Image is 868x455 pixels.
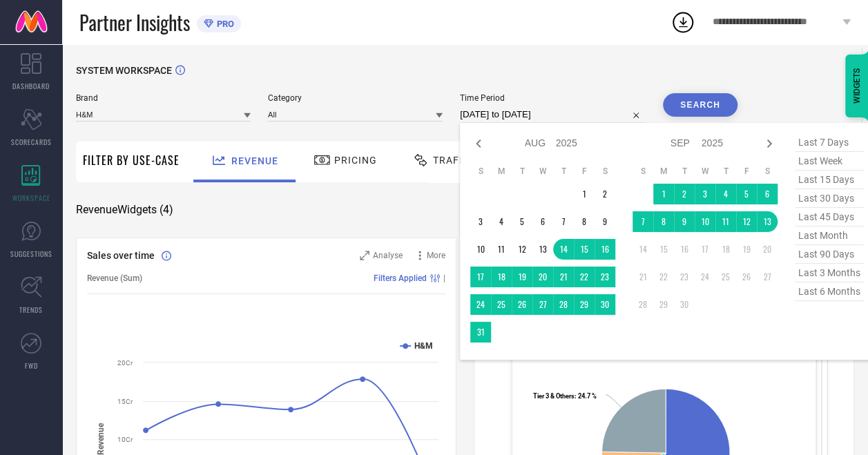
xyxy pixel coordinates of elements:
tspan: Tier 3 & Others [533,391,575,399]
span: More [427,251,445,260]
th: Monday [491,166,512,177]
span: Filters Applied [374,273,427,283]
th: Thursday [553,166,574,177]
td: Wed Sep 17 2025 [695,239,715,260]
td: Wed Sep 03 2025 [695,184,715,204]
td: Fri Aug 15 2025 [574,239,595,260]
span: PRO [213,19,234,29]
td: Wed Aug 13 2025 [532,239,553,260]
td: Sat Sep 13 2025 [757,211,778,232]
td: Sun Sep 28 2025 [633,294,653,315]
td: Tue Aug 12 2025 [512,239,532,260]
th: Friday [574,166,595,177]
span: | [443,273,445,283]
td: Sat Sep 20 2025 [757,239,778,260]
span: Partner Insights [79,8,190,37]
td: Tue Sep 23 2025 [674,267,695,287]
span: Category [268,93,443,103]
td: Fri Aug 29 2025 [574,294,595,315]
text: 20Cr [117,359,133,367]
td: Mon Sep 22 2025 [653,267,674,287]
span: Brand [76,93,251,103]
td: Sat Aug 30 2025 [595,294,615,315]
th: Tuesday [674,166,695,177]
span: last 30 days [795,189,864,208]
td: Sat Aug 09 2025 [595,211,615,232]
td: Fri Aug 01 2025 [574,184,595,204]
span: SYSTEM WORKSPACE [76,65,172,76]
tspan: Revenue [96,423,106,455]
th: Sunday [633,166,653,177]
th: Saturday [757,166,778,177]
div: Next month [761,135,778,152]
td: Wed Aug 20 2025 [532,267,553,287]
td: Thu Aug 14 2025 [553,239,574,260]
td: Thu Sep 11 2025 [715,211,736,232]
td: Wed Sep 24 2025 [695,267,715,287]
span: Revenue (Sum) [87,273,142,283]
th: Tuesday [512,166,532,177]
td: Fri Aug 22 2025 [574,267,595,287]
span: last 7 days [795,133,864,152]
td: Thu Sep 04 2025 [715,184,736,204]
td: Sun Sep 21 2025 [633,267,653,287]
button: Search [663,93,737,117]
th: Wednesday [532,166,553,177]
th: Monday [653,166,674,177]
td: Mon Aug 18 2025 [491,267,512,287]
td: Wed Sep 10 2025 [695,211,715,232]
td: Mon Aug 11 2025 [491,239,512,260]
text: H&M [414,341,433,351]
td: Fri Aug 08 2025 [574,211,595,232]
td: Mon Sep 15 2025 [653,239,674,260]
td: Tue Sep 30 2025 [674,294,695,315]
td: Thu Aug 21 2025 [553,267,574,287]
span: Revenue Widgets ( 4 ) [76,203,173,217]
td: Sat Sep 27 2025 [757,267,778,287]
td: Wed Aug 06 2025 [532,211,553,232]
td: Mon Sep 29 2025 [653,294,674,315]
span: last 6 months [795,282,864,301]
span: Traffic [433,155,476,166]
td: Sun Aug 17 2025 [470,267,491,287]
td: Sun Aug 10 2025 [470,239,491,260]
td: Thu Sep 18 2025 [715,239,736,260]
td: Mon Aug 25 2025 [491,294,512,315]
td: Mon Sep 01 2025 [653,184,674,204]
span: WORKSPACE [12,193,50,203]
td: Sat Aug 16 2025 [595,239,615,260]
th: Friday [736,166,757,177]
span: last week [795,152,864,171]
td: Sun Aug 03 2025 [470,211,491,232]
span: FWD [25,360,38,371]
td: Wed Aug 27 2025 [532,294,553,315]
td: Mon Sep 08 2025 [653,211,674,232]
td: Mon Aug 04 2025 [491,211,512,232]
span: last 3 months [795,264,864,282]
span: TRENDS [19,304,43,315]
span: last 45 days [795,208,864,226]
td: Thu Sep 25 2025 [715,267,736,287]
td: Fri Sep 26 2025 [736,267,757,287]
td: Thu Aug 28 2025 [553,294,574,315]
input: Select time period [460,106,646,123]
td: Tue Sep 09 2025 [674,211,695,232]
span: Analyse [373,251,403,260]
td: Sun Aug 31 2025 [470,322,491,342]
span: last month [795,226,864,245]
svg: Zoom [360,251,369,260]
span: last 15 days [795,171,864,189]
div: Open download list [671,10,695,35]
td: Sat Aug 23 2025 [595,267,615,287]
span: SCORECARDS [11,137,52,147]
span: Pricing [334,155,377,166]
td: Sun Sep 07 2025 [633,211,653,232]
th: Wednesday [695,166,715,177]
td: Tue Aug 26 2025 [512,294,532,315]
td: Fri Sep 19 2025 [736,239,757,260]
span: Sales over time [87,250,155,261]
span: DASHBOARD [12,81,50,91]
div: Previous month [470,135,487,152]
th: Saturday [595,166,615,177]
span: last 90 days [795,245,864,264]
